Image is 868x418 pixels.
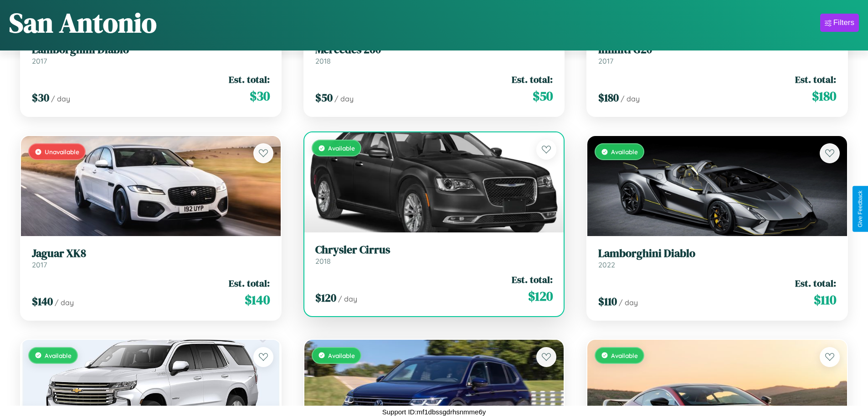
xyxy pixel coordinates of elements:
[598,43,836,65] a: Infiniti G202017
[621,94,640,103] span: / day
[315,43,553,65] a: Mercedes 2602018
[334,94,354,103] span: / day
[9,4,157,41] h1: San Antonio
[328,144,355,152] span: Available
[315,243,553,257] h3: Chrysler Cirrus
[245,291,270,309] span: $ 140
[795,73,836,86] span: Est. total:
[315,243,553,266] a: Chrysler Cirrus2018
[32,294,53,309] span: $ 140
[857,191,863,227] div: Give Feedback
[315,290,336,305] span: $ 120
[598,247,836,260] h3: Lamborghini Diablo
[328,352,355,359] span: Available
[833,18,854,27] div: Filters
[55,298,74,307] span: / day
[250,87,270,105] span: $ 30
[32,260,47,269] span: 2017
[315,90,333,105] span: $ 50
[528,287,553,305] span: $ 120
[598,247,836,269] a: Lamborghini Diablo2022
[32,247,270,269] a: Jaguar XK82017
[32,56,47,65] span: 2017
[619,298,638,307] span: / day
[795,277,836,290] span: Est. total:
[598,294,617,309] span: $ 110
[315,56,331,65] span: 2018
[598,260,615,269] span: 2022
[45,352,72,359] span: Available
[32,90,49,105] span: $ 30
[598,56,613,65] span: 2017
[533,87,553,105] span: $ 50
[814,291,836,309] span: $ 110
[611,352,638,359] span: Available
[598,90,619,105] span: $ 180
[812,87,836,105] span: $ 180
[45,148,79,156] span: Unavailable
[32,247,270,260] h3: Jaguar XK8
[512,73,553,86] span: Est. total:
[315,257,331,266] span: 2018
[229,73,270,86] span: Est. total:
[51,94,70,103] span: / day
[32,43,270,65] a: Lamborghini Diablo2017
[512,273,553,286] span: Est. total:
[229,277,270,290] span: Est. total:
[820,14,859,32] button: Filters
[382,406,486,418] p: Support ID: mf1dbssgdrhsnmme6y
[611,148,638,156] span: Available
[338,294,357,303] span: / day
